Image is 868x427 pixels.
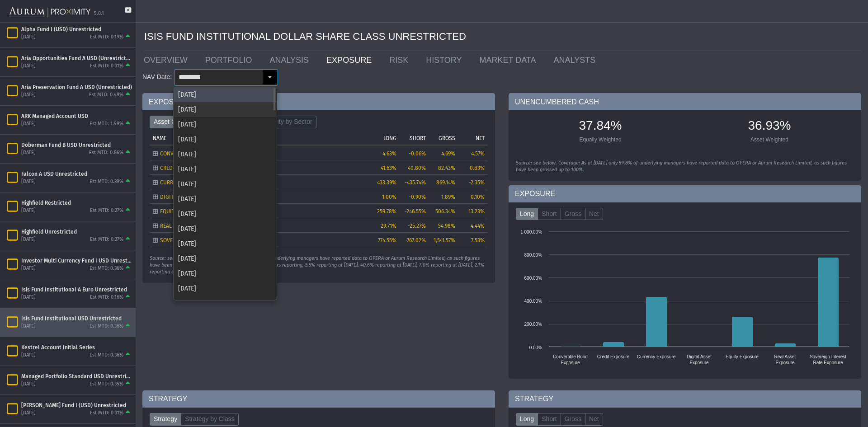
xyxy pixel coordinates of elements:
[439,135,455,141] p: GROSS
[90,236,123,243] div: Est MTD: 0.27%
[198,51,263,69] a: PORTFOLIO
[21,402,132,409] div: [PERSON_NAME] Fund I (USD) Unrestricted
[21,294,36,301] div: [DATE]
[520,230,542,235] text: 1 000.00%
[21,323,36,330] div: [DATE]
[174,162,276,177] div: [DATE]
[377,208,396,215] span: 259.78%
[524,276,542,281] text: 600.00%
[405,179,426,186] span: -435.74%
[529,345,542,350] text: 0.00%
[585,208,603,221] label: Net
[174,266,276,281] div: [DATE]
[516,160,854,174] div: Source: see below. Coverage: As at [DATE] only 59.8% of underlying managers have reported data to...
[320,51,382,69] a: EXPOSURE
[597,354,630,359] text: Credit Exposure
[89,150,123,156] div: Est MTD: 0.86%
[21,121,36,127] div: [DATE]
[429,131,458,145] td: Column GROSS
[21,55,132,62] div: Aria Opportunities Fund A USD (Unrestricted)
[90,121,123,127] div: Est MTD: 1.99%
[409,194,426,200] span: -0.90%
[174,132,276,147] div: [DATE]
[21,178,36,185] div: [DATE]
[469,179,485,186] span: -2.35%
[174,192,276,206] div: [DATE]
[21,170,132,178] div: Falcon A USD Unrestricted
[405,208,426,215] span: -246.55%
[406,165,426,171] span: -40.80%
[509,185,861,202] div: EXPOSURE
[89,92,123,99] div: Est MTD: 0.49%
[382,194,396,200] span: 1.00%
[476,135,485,141] p: NET
[90,323,123,330] div: Est MTD: 0.36%
[21,150,36,156] div: [DATE]
[160,223,214,229] span: REAL ASSET EXPOSURE
[262,116,316,128] label: Equity by Sector
[434,237,455,244] span: 1,541.57%
[438,165,455,171] span: 82.43%
[90,207,123,214] div: Est MTD: 0.27%
[160,179,212,186] span: CURRENCY EXPOSURE
[436,179,455,186] span: 869.14%
[142,390,495,408] div: STRATEGY
[21,84,132,91] div: Aria Preservation Fund A USD (Unrestricted)
[174,117,276,132] div: [DATE]
[419,51,472,69] a: HISTORY
[409,150,426,157] span: -0.06%
[21,34,36,41] div: [DATE]
[137,51,198,69] a: OVERVIEW
[90,63,123,70] div: Est MTD: 0.31%
[21,228,132,235] div: Highfield Unrestricted
[181,413,239,426] label: Strategy by Class
[524,253,542,258] text: 800.00%
[21,352,36,359] div: [DATE]
[382,51,419,69] a: RISK
[471,237,485,244] span: 7.53%
[441,150,455,157] span: 4.69%
[381,223,396,229] span: 29.71%
[160,165,203,171] span: CREDIT EXPOSURE
[516,413,538,426] label: Long
[516,208,538,221] label: Long
[94,10,104,17] div: 5.0.1
[174,206,276,221] div: [DATE]
[21,26,132,33] div: Alpha Fund I (USD) Unrestricted
[174,221,276,236] div: [DATE]
[471,194,485,200] span: 0.10%
[150,131,370,145] td: Column NAME
[520,117,680,136] div: 37.84%
[435,208,455,215] span: 506.34%
[21,63,36,70] div: [DATE]
[142,93,495,110] div: EXPOSURE
[547,51,607,69] a: ANALYSTS
[150,116,191,128] label: Asset Class
[153,135,166,141] p: NAME
[687,354,712,365] text: Digital Asset Exposure
[410,135,426,141] p: SHORT
[90,34,123,41] div: Est MTD: 0.19%
[520,136,680,143] div: Equally Weighted
[21,257,132,264] div: Investor Multi Currency Fund I USD Unrestricted
[471,223,485,229] span: 4.44%
[383,135,396,141] p: LONG
[370,131,400,145] td: Column LONG
[150,413,181,426] label: Strategy
[21,286,132,293] div: Isis Fund Institutional A Euro Unrestricted
[774,354,796,365] text: Real Asset Exposure
[381,165,396,171] span: 41.63%
[160,237,250,244] span: SOVEREIGN INTEREST RATE EXPOSURE
[524,299,542,304] text: 400.00%
[21,141,132,149] div: Doberman Fund B USD Unrestricted
[21,381,36,388] div: [DATE]
[174,87,276,102] div: [DATE]
[144,23,861,51] div: ISIS FUND INSTITUTIONAL DOLLAR SHARE CLASS UNRESTRICTED
[637,354,676,359] text: Currency Exposure
[689,117,849,136] div: 36.93%
[377,179,396,186] span: 433.39%
[468,208,485,215] span: 13.23%
[21,92,36,99] div: [DATE]
[561,208,585,221] label: Gross
[21,113,132,120] div: ARK Managed Account USD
